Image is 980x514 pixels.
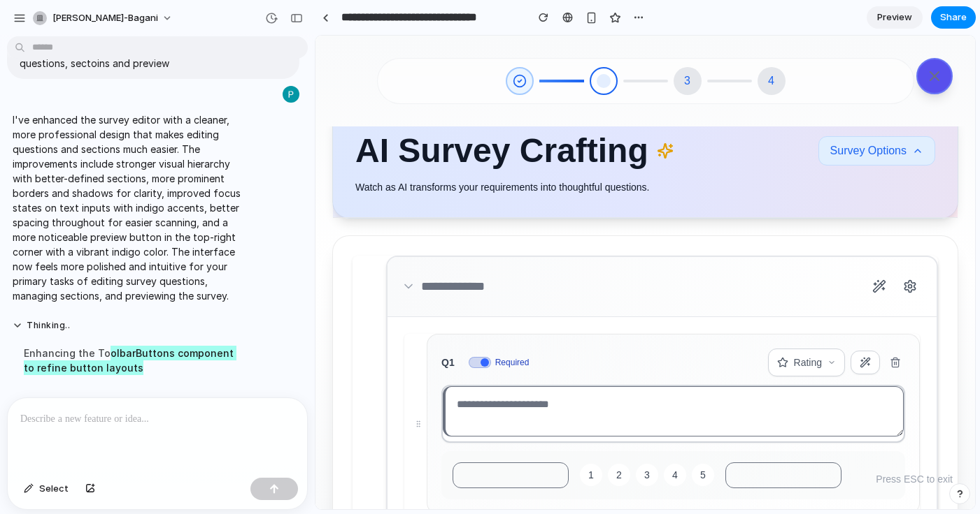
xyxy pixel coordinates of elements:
[867,6,923,29] a: Preview
[17,478,76,500] button: Select
[877,10,912,24] span: Preview
[453,313,530,341] button: Rating
[13,112,246,303] p: I've enhanced the survey editor with a cleaner, more professional design that makes editing quest...
[40,144,620,159] p: Watch as AI transforms your requirements into thoughtful questions.
[320,428,343,450] div: 3
[369,38,375,53] span: 3
[126,319,139,335] span: Q1
[52,11,158,25] span: [PERSON_NAME]-bagani
[148,320,220,335] button: Required
[180,321,214,333] span: Required
[264,428,287,450] div: 1
[376,428,399,450] div: 5
[358,31,386,59] button: 3
[39,482,69,496] span: Select
[453,38,459,53] span: 4
[40,95,333,135] h1: AI Survey Crafting
[940,10,967,24] span: Share
[931,6,976,29] button: Share
[292,428,315,450] div: 2
[442,31,470,59] button: 4
[503,101,620,130] button: Survey Options
[348,428,371,450] div: 4
[515,107,591,124] span: Survey Options
[89,298,604,478] div: Q1RequiredRating12345
[560,436,637,451] div: Press ESC to exit
[478,319,506,335] span: Rating
[27,7,180,29] button: [PERSON_NAME]-bagani
[13,337,246,383] div: Enhancing the ToolbarButtons component to refine button layouts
